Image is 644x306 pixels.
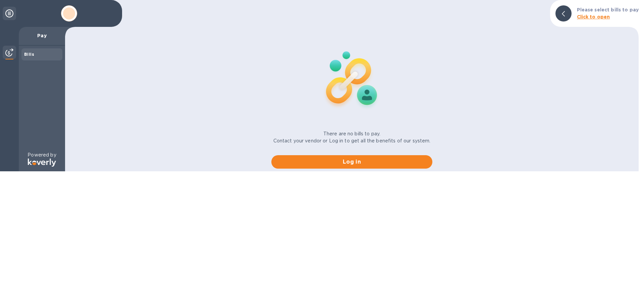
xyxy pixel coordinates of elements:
[28,159,56,167] img: Logo
[24,52,34,57] b: Bills
[277,158,427,166] span: Log in
[271,155,432,169] button: Log in
[24,32,60,39] p: Pay
[577,14,610,19] b: Click to open
[577,7,639,12] b: Please select bills to pay
[273,130,431,144] p: There are no bills to pay. Contact your vendor or Log in to get all the benefits of our system.
[28,151,56,159] p: Powered by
